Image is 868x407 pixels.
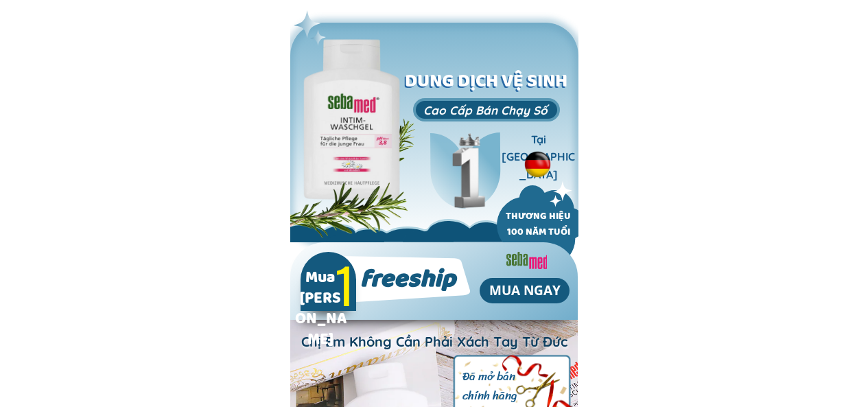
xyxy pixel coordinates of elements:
[404,331,412,353] i: ầ
[358,331,366,353] i: h
[328,253,362,316] h2: 1
[441,331,449,353] i: ả
[301,331,309,353] i: C
[499,210,578,242] h2: THƯƠNG HIỆU 100 NĂM TUỔI
[366,331,375,353] i: ô
[480,278,570,303] p: MUA NGAY
[383,331,392,353] i: g
[412,331,421,353] i: n
[425,331,433,353] i: P
[403,69,570,98] h1: DUNG DỊCH VỆ SINH
[413,101,559,119] h3: Cao Cấp Bán Chạy Số
[295,270,347,352] h2: Mua [PERSON_NAME]
[396,331,404,353] i: C
[502,131,576,184] h3: Tại [GEOGRAPHIC_DATA]
[333,262,482,302] h2: freeship
[375,331,383,353] i: n
[433,331,441,353] i: h
[349,331,358,353] i: K
[333,331,345,353] i: m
